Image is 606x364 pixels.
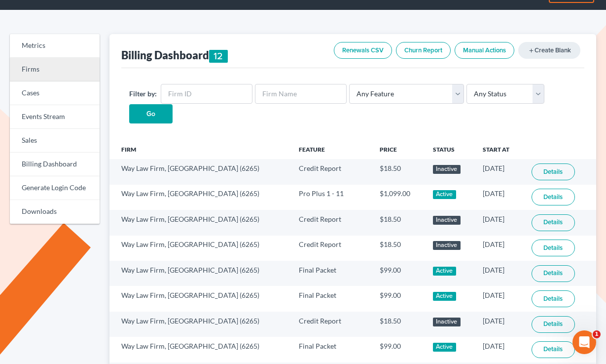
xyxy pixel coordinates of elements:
a: Downloads [10,200,100,224]
a: Details [532,240,575,256]
a: Sales [10,129,100,153]
div: 12 [209,50,228,63]
td: Way Law Firm, [GEOGRAPHIC_DATA] (6265) [109,236,291,261]
td: $18.50 [372,159,425,184]
td: [DATE] [475,261,524,286]
th: Firm [109,139,291,159]
td: [DATE] [475,159,524,184]
div: Active [433,292,456,301]
a: Details [532,189,575,205]
a: Billing Dashboard [10,153,100,176]
td: [DATE] [475,337,524,362]
i: add [528,47,535,54]
div: Active [433,190,456,199]
a: Details [532,163,575,180]
td: $18.50 [372,312,425,337]
div: Inactive [433,216,461,225]
th: Status [425,139,475,159]
td: Way Law Firm, [GEOGRAPHIC_DATA] (6265) [109,210,291,235]
td: [DATE] [475,185,524,210]
td: Way Law Firm, [GEOGRAPHIC_DATA] (6265) [109,261,291,286]
a: Details [532,316,575,333]
td: $1,099.00 [372,185,425,210]
div: Active [433,267,456,276]
a: Renewals CSV [334,42,392,59]
td: [DATE] [475,236,524,261]
td: Final Packet [291,286,372,311]
a: Churn Report [396,42,451,59]
input: Firm Name [255,84,347,104]
td: $99.00 [372,286,425,311]
a: Events Stream [10,105,100,129]
td: Credit Report [291,312,372,337]
a: Details [532,265,575,282]
div: Active [433,343,456,352]
td: $99.00 [372,261,425,286]
th: Start At [475,139,524,159]
td: Pro Plus 1 - 11 [291,185,372,210]
td: Way Law Firm, [GEOGRAPHIC_DATA] (6265) [109,185,291,210]
a: Cases [10,81,100,105]
span: 1 [593,330,601,338]
label: Filter by: [129,88,157,99]
input: Firm ID [161,84,252,104]
td: Credit Report [291,159,372,184]
td: $18.50 [372,210,425,235]
a: Manual Actions [455,42,514,59]
div: Inactive [433,318,461,326]
a: Details [532,290,575,307]
a: addCreate Blank [518,42,580,59]
th: Price [372,139,425,159]
td: [DATE] [475,286,524,311]
td: Final Packet [291,261,372,286]
input: Go [129,104,173,124]
div: Inactive [433,165,461,174]
iframe: Intercom live chat [572,330,596,354]
td: [DATE] [475,210,524,235]
td: Way Law Firm, [GEOGRAPHIC_DATA] (6265) [109,286,291,311]
td: Final Packet [291,337,372,362]
div: Billing Dashboard [121,48,228,63]
a: Details [532,341,575,358]
td: Credit Report [291,236,372,261]
a: Details [532,214,575,231]
a: Metrics [10,34,100,58]
td: Way Law Firm, [GEOGRAPHIC_DATA] (6265) [109,312,291,337]
a: Generate Login Code [10,176,100,200]
td: Way Law Firm, [GEOGRAPHIC_DATA] (6265) [109,337,291,362]
div: Inactive [433,241,461,250]
td: [DATE] [475,312,524,337]
td: Way Law Firm, [GEOGRAPHIC_DATA] (6265) [109,159,291,184]
a: Firms [10,58,100,81]
td: $99.00 [372,337,425,362]
td: Credit Report [291,210,372,235]
td: $18.50 [372,236,425,261]
th: Feature [291,139,372,159]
